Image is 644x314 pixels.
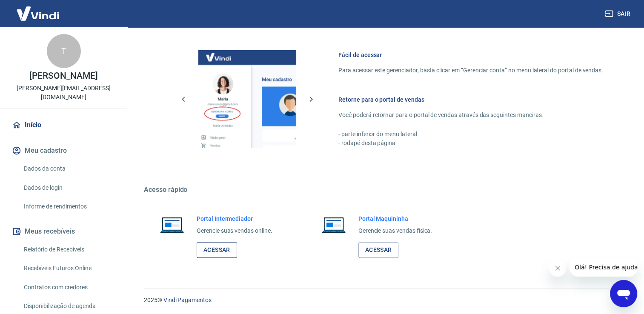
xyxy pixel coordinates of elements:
p: Você poderá retornar para o portal de vendas através das seguintes maneiras: [338,111,603,120]
img: Vindi [10,0,66,26]
div: T [47,34,81,68]
span: Olá! Precisa de ajuda? [5,6,72,13]
a: Início [10,116,117,134]
iframe: Mensagem da empresa [570,258,637,277]
p: [PERSON_NAME][EMAIL_ADDRESS][DOMAIN_NAME] [7,84,120,102]
button: Meus recebíveis [10,222,117,241]
button: Meu cadastro [10,141,117,160]
a: Informe de rendimentos [20,198,117,215]
a: Relatório de Recebíveis [20,241,117,258]
p: [PERSON_NAME] [29,71,97,80]
p: 2025 © [144,296,624,305]
p: Gerencie suas vendas física. [358,226,432,235]
img: Imagem da dashboard mostrando o botão de gerenciar conta na sidebar no lado esquerdo [198,50,296,148]
h6: Portal Maquininha [358,214,432,223]
iframe: Fechar mensagem [549,260,566,277]
a: Vindi Pagamentos [163,297,212,303]
img: Imagem de um notebook aberto [154,214,190,235]
h6: Fácil de acessar [338,51,603,59]
a: Acessar [358,242,399,258]
h5: Acesso rápido [144,186,624,194]
h6: Portal Intermediador [197,214,272,223]
img: Imagem de um notebook aberto [316,214,352,235]
p: Gerencie suas vendas online. [197,226,272,235]
a: Recebíveis Futuros Online [20,260,117,277]
p: - parte inferior do menu lateral [338,130,603,139]
button: Sair [603,6,634,22]
a: Dados de login [20,179,117,197]
h6: Retorne para o portal de vendas [338,95,603,104]
iframe: Botão para abrir a janela de mensagens [610,280,637,307]
p: Para acessar este gerenciador, basta clicar em “Gerenciar conta” no menu lateral do portal de ven... [338,66,603,75]
a: Contratos com credores [20,279,117,296]
a: Acessar [197,242,237,258]
p: - rodapé desta página [338,139,603,148]
a: Dados da conta [20,160,117,177]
